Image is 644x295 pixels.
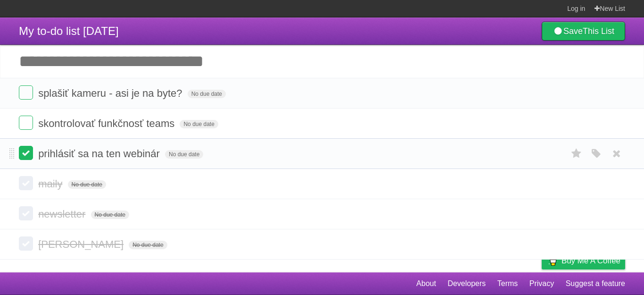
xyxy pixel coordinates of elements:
[497,275,518,293] a: Terms
[68,180,106,189] span: No due date
[542,252,625,270] a: Buy me a coffee
[19,176,33,190] label: Done
[447,275,486,293] a: Developers
[38,87,184,99] span: splašiť kameru - asi je na byte?
[38,118,177,129] span: skontrolovať funkčnosť teams
[546,253,559,269] img: Buy me a coffee
[38,208,88,220] span: newsletter
[583,26,614,36] b: This List
[38,148,162,160] span: prihlásiť sa na ten webinár
[129,241,167,249] span: No due date
[91,211,129,219] span: No due date
[38,178,65,190] span: maily
[19,85,33,100] label: Done
[180,120,218,128] span: No due date
[542,22,625,41] a: SaveThis List
[165,150,203,159] span: No due date
[529,275,554,293] a: Privacy
[566,275,625,293] a: Suggest a feature
[561,253,620,269] span: Buy me a coffee
[568,146,586,161] label: Star task
[19,146,33,160] label: Done
[188,90,226,98] span: No due date
[19,236,33,251] label: Done
[19,116,33,130] label: Done
[38,238,126,250] span: [PERSON_NAME]
[416,275,436,293] a: About
[19,206,33,220] label: Done
[19,25,119,37] span: My to-do list [DATE]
